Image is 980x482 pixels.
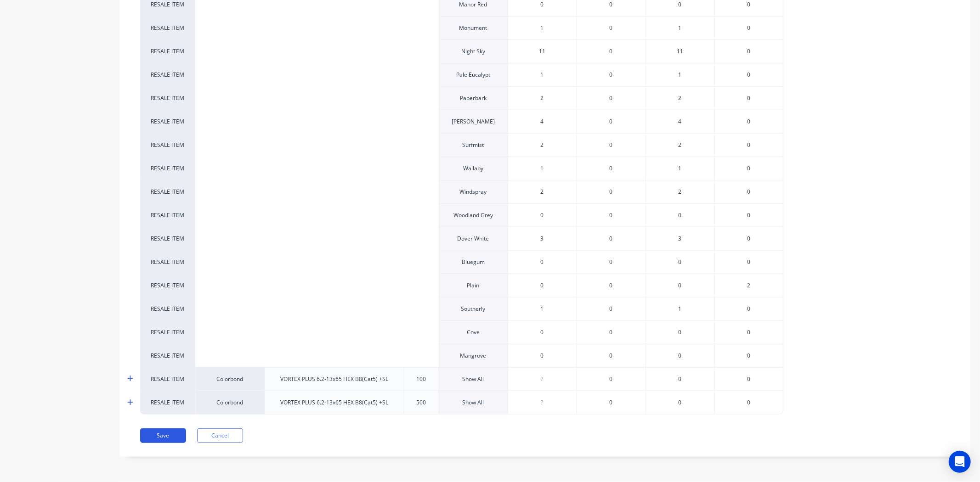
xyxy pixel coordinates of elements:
div: 4 [646,110,714,133]
span: 2 [747,281,750,290]
div: RESALE ITEM [140,180,195,203]
span: 0 [610,211,613,219]
div: Wallaby [439,157,508,180]
span: 0 [610,235,613,243]
span: 0 [747,71,750,79]
div: 2 [508,180,577,203]
span: 0 [610,258,613,266]
div: Windspray [439,180,508,203]
div: 11 [646,39,714,63]
div: ? [508,368,577,391]
span: 0 [747,141,750,149]
div: RESALE ITEM [140,367,195,391]
div: 1 [646,157,714,180]
div: Open Intercom Messenger [949,451,971,473]
div: 500 [417,398,426,407]
div: VORTEX PLUS 6.2-13x65 HEX B8(Cat5) +SL [280,398,388,407]
div: RESALE ITEM [140,391,195,415]
div: Dover White [439,227,508,250]
div: 2 [646,133,714,157]
div: RESALE ITEM [140,157,195,180]
span: 0 [610,328,613,336]
div: ? [508,391,577,414]
div: Night Sky [439,39,508,63]
div: Colorbond [195,391,264,415]
div: Monument [439,16,508,39]
span: 0 [747,328,750,336]
div: RESALE ITEM [140,63,195,86]
div: Bluegum [439,250,508,274]
span: 0 [747,0,750,9]
span: 0 [747,24,750,32]
span: 0 [747,94,750,102]
span: 0 [747,305,750,313]
div: RESALE ITEM [140,297,195,320]
div: [PERSON_NAME] [439,110,508,133]
div: 1 [646,16,714,39]
span: 0 [610,47,613,56]
div: RESALE ITEM [140,274,195,297]
div: 2 [508,134,577,157]
div: 4 [508,110,577,133]
div: Pale Eucalypt [439,63,508,86]
div: Show All [463,398,484,407]
span: 0 [610,281,613,290]
span: 0 [747,47,750,56]
div: 0 [646,320,714,344]
div: Plain [439,274,508,297]
div: Surfmist [439,133,508,157]
div: Mangrove [439,344,508,367]
div: VORTEX PLUS 6.2-13x65 HEX B8(Cat5) +SL [280,375,388,383]
div: Colorbond [195,367,264,391]
span: 0 [610,94,613,102]
div: Paperbark [439,86,508,110]
div: 1 [508,157,577,180]
div: 1 [646,63,714,86]
div: RESALE ITEM [140,39,195,63]
div: 1 [508,63,577,86]
span: 0 [610,188,613,196]
span: 0 [747,398,750,407]
span: 0 [747,188,750,196]
div: 100 [417,375,426,383]
div: RESALE ITEM [140,250,195,274]
button: Cancel [197,428,243,443]
span: 0 [610,164,613,173]
div: 0 [646,391,714,415]
div: 2 [646,86,714,110]
div: 1 [508,17,577,39]
div: RESALE ITEM [140,227,195,250]
div: 0 [646,344,714,367]
div: 3 [508,227,577,250]
span: 0 [747,352,750,360]
div: 0 [508,251,577,274]
div: RESALE ITEM [140,86,195,110]
div: RESALE ITEM [140,16,195,39]
div: 0 [508,204,577,227]
div: 0 [646,367,714,391]
div: 0 [508,321,577,344]
span: 0 [610,375,613,383]
span: 0 [610,0,613,9]
span: 0 [747,375,750,383]
div: 2 [508,87,577,110]
span: 0 [610,118,613,126]
div: RESALE ITEM [140,344,195,367]
div: 1 [646,297,714,320]
span: 0 [747,211,750,219]
span: 0 [610,305,613,313]
div: Woodland Grey [439,203,508,227]
span: 0 [610,24,613,32]
div: RESALE ITEM [140,133,195,157]
div: Southerly [439,297,508,320]
span: 0 [610,398,613,407]
span: 0 [610,71,613,79]
div: 3 [646,227,714,250]
div: RESALE ITEM [140,203,195,227]
span: 0 [747,164,750,173]
span: 0 [610,141,613,149]
div: 0 [508,344,577,367]
div: Cove [439,320,508,344]
span: 0 [747,118,750,126]
span: 0 [610,352,613,360]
